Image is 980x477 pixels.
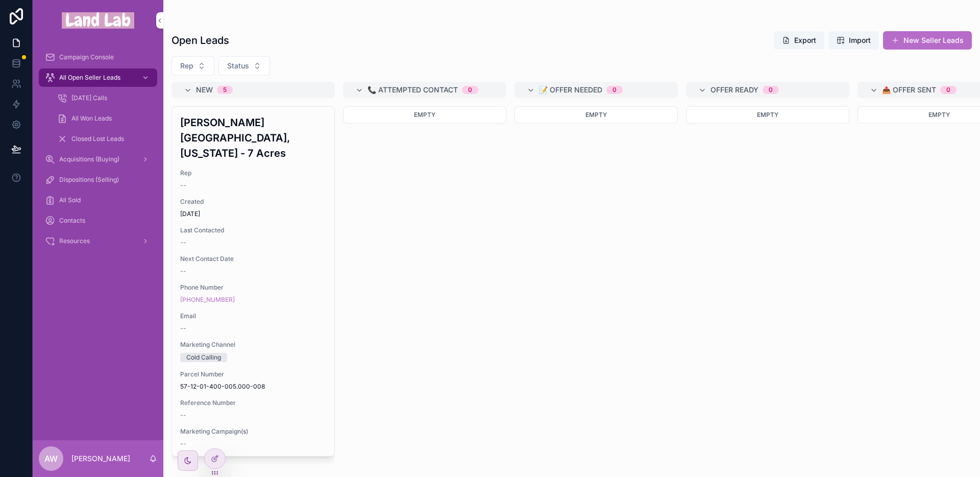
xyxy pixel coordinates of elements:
[44,452,58,465] span: AW
[180,324,186,332] span: --
[180,296,235,304] a: [PHONE_NUMBER]
[39,48,157,66] a: Campaign Console
[39,171,157,189] a: Dispositions (Selling)
[180,255,326,263] span: Next Contact Date
[180,399,326,407] span: Reference Number
[849,35,871,45] span: Import
[71,94,107,102] span: [DATE] Calls
[414,111,435,118] span: Empty
[223,86,227,94] div: 5
[186,353,221,362] div: Cold Calling
[180,61,193,71] span: Rep
[539,85,602,95] span: 📝 Offer Needed
[180,226,326,234] span: Last Contacted
[39,191,157,209] a: All Sold
[882,85,936,95] span: 📤 Offer Sent
[180,181,186,189] span: --
[612,86,617,94] div: 0
[180,341,326,349] span: Marketing Channel
[196,85,213,95] span: New
[171,56,214,76] button: Select Button
[180,427,326,436] span: Marketing Campaign(s)
[585,111,607,118] span: Empty
[39,232,157,250] a: Resources
[227,61,249,71] span: Status
[710,85,758,95] span: Offer Ready
[59,217,85,225] span: Contacts
[51,130,157,148] a: Closed Lost Leads
[59,53,114,61] span: Campaign Console
[928,111,950,118] span: Empty
[468,86,472,94] div: 0
[757,111,778,118] span: Empty
[180,267,186,275] span: --
[180,115,326,161] h3: [PERSON_NAME][GEOGRAPHIC_DATA], [US_STATE] - 7 Acres
[180,383,326,391] span: 57-12-01-400-005.000-008
[828,31,879,50] button: Import
[51,109,157,128] a: All Won Leads
[367,85,458,95] span: 📞 Attempted Contact
[33,41,163,264] div: scrollable content
[180,440,186,448] span: --
[39,211,157,230] a: Contacts
[883,31,972,50] button: New Seller Leads
[39,150,157,169] a: Acquisitions (Buying)
[769,86,773,94] div: 0
[59,176,119,184] span: Dispositions (Selling)
[180,370,326,378] span: Parcel Number
[59,155,119,163] span: Acquisitions (Buying)
[180,169,326,177] span: Rep
[71,454,130,464] p: [PERSON_NAME]
[62,12,134,29] img: App logo
[180,283,326,292] span: Phone Number
[71,114,112,123] span: All Won Leads
[71,135,124,143] span: Closed Lost Leads
[180,411,186,419] span: --
[39,68,157,87] a: All Open Seller Leads
[171,33,229,47] h1: Open Leads
[180,210,326,218] span: [DATE]
[59,237,90,245] span: Resources
[180,238,186,247] span: --
[218,56,270,76] button: Select Button
[946,86,950,94] div: 0
[59,196,81,204] span: All Sold
[180,312,326,320] span: Email
[171,106,335,457] a: [PERSON_NAME][GEOGRAPHIC_DATA], [US_STATE] - 7 AcresRep--Created[DATE]Last Contacted--Next Contac...
[180,198,326,206] span: Created
[51,89,157,107] a: [DATE] Calls
[774,31,824,50] button: Export
[59,74,120,82] span: All Open Seller Leads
